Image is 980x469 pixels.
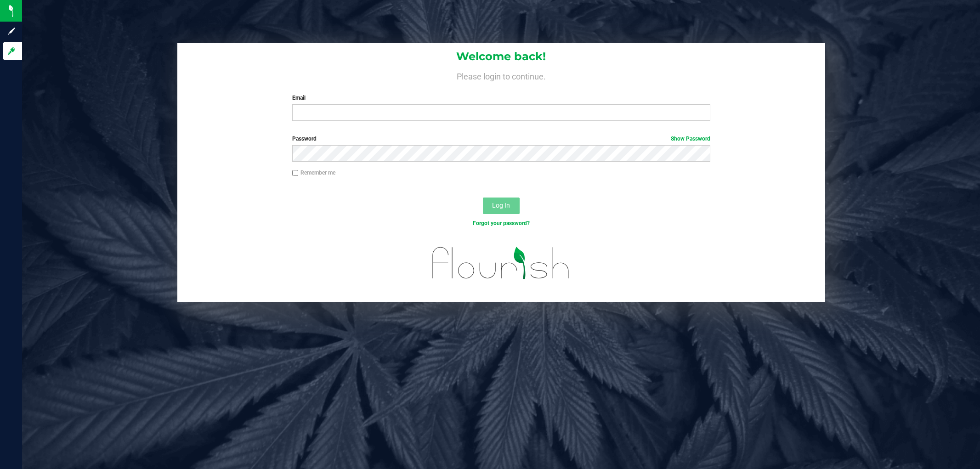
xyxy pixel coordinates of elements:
[292,94,710,102] label: Email
[483,198,520,214] button: Log In
[473,220,530,226] a: Forgot your password?
[7,46,16,56] inline-svg: Log in
[177,70,825,81] h4: Please login to continue.
[7,27,16,36] inline-svg: Sign up
[292,170,299,176] input: Remember me
[492,202,510,209] span: Log In
[177,51,825,62] h1: Welcome back!
[292,169,335,177] label: Remember me
[671,136,710,142] a: Show Password
[292,136,317,142] span: Password
[420,237,582,289] img: flourish_logo.svg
